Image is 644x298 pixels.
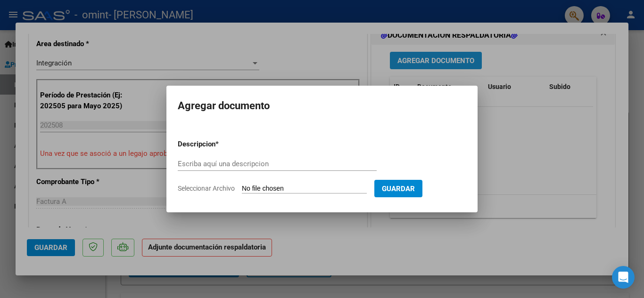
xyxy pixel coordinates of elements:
button: Guardar [374,180,422,197]
p: Descripcion [178,139,264,150]
div: Open Intercom Messenger [612,266,635,289]
span: Seleccionar Archivo [178,185,235,192]
h2: Agregar documento [178,97,466,115]
span: Guardar [382,185,415,193]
